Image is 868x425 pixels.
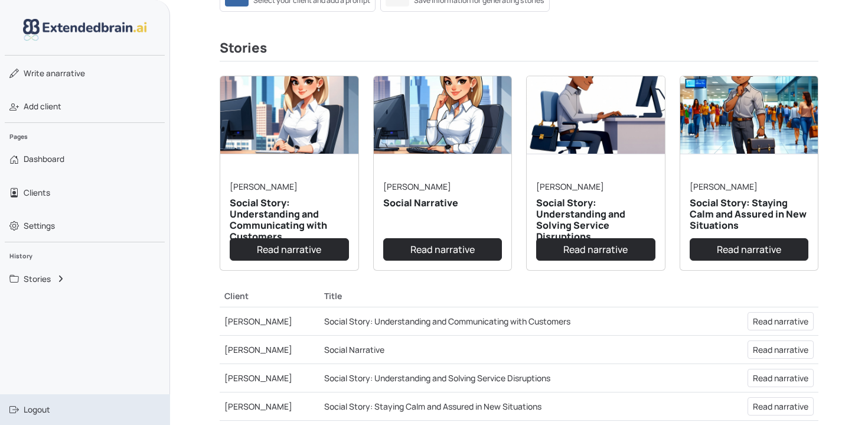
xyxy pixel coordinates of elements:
h5: Social Story: Staying Calm and Assured in New Situations [690,197,809,232]
span: narrative [24,67,85,79]
a: [PERSON_NAME] [536,181,604,192]
a: Read narrative [383,238,502,261]
span: Clients [24,187,50,199]
a: Read narrative [748,369,814,387]
span: Stories [24,273,51,285]
img: logo [23,19,147,41]
a: Read narrative [536,238,655,261]
span: Logout [24,404,50,416]
span: Write a [24,68,51,79]
th: Client [220,285,319,307]
h3: Stories [220,40,818,61]
a: [PERSON_NAME] [230,181,298,192]
span: Settings [24,220,55,232]
img: narrative [527,76,665,154]
a: Read narrative [748,340,814,359]
a: [PERSON_NAME] [383,181,451,192]
a: [PERSON_NAME] [224,372,292,384]
a: Social Narrative [324,344,384,355]
img: narrative [220,76,358,154]
span: Dashboard [24,153,64,165]
h5: Social Narrative [383,197,502,209]
a: Social Story: Understanding and Communicating with Customers [324,316,570,327]
a: [PERSON_NAME] [224,316,292,327]
a: [PERSON_NAME] [224,344,292,355]
h5: Social Story: Understanding and Communicating with Customers [230,197,349,243]
span: Add client [24,100,61,112]
th: Title [319,285,721,307]
a: Social Story: Staying Calm and Assured in New Situations [324,401,541,412]
a: Read narrative [230,238,349,261]
a: Read narrative [748,312,814,330]
a: Read narrative [690,238,809,261]
a: [PERSON_NAME] [690,181,758,192]
a: [PERSON_NAME] [224,401,292,412]
h5: Social Story: Understanding and Solving Service Disruptions [536,197,655,243]
img: narrative [680,76,818,154]
a: Read narrative [748,397,814,416]
img: narrative [374,76,512,154]
a: Social Story: Understanding and Solving Service Disruptions [324,372,550,384]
